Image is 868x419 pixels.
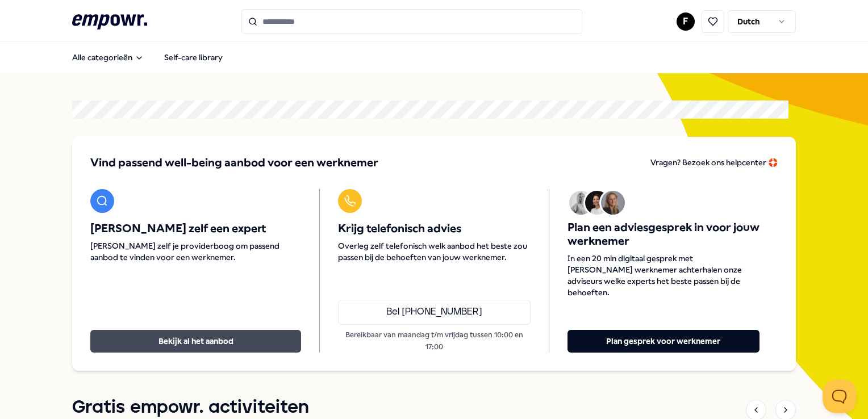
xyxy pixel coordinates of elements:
nav: Main [63,46,232,69]
span: Plan een adviesgesprek in voor jouw werknemer [567,221,759,248]
iframe: Help Scout Beacon - Open [823,379,857,413]
img: Avatar [601,191,625,215]
span: Vind passend well-being aanbod voor een werknemer [90,155,378,171]
a: Bel [PHONE_NUMBER] [338,300,530,325]
img: Avatar [569,191,593,215]
span: Krijg telefonisch advies [338,222,530,236]
button: Plan gesprek voor werknemer [567,330,759,353]
span: [PERSON_NAME] zelf je providerboog om passend aanbod te vinden voor een werknemer. [90,240,301,263]
span: In een 20 min digitaal gesprek met [PERSON_NAME] werknemer achterhalen onze adviseurs welke exper... [567,253,759,298]
button: Alle categorieën [63,46,153,69]
a: Self-care library [155,46,232,69]
button: F [677,12,695,31]
p: Bereikbaar van maandag t/m vrijdag tussen 10:00 en 17:00 [338,329,530,353]
button: Bekijk al het aanbod [90,330,301,353]
input: Search for products, categories or subcategories [241,9,582,34]
span: Overleg zelf telefonisch welk aanbod het beste zou passen bij de behoeften van jouw werknemer. [338,240,530,263]
span: Vragen? Bezoek ons helpcenter 🛟 [650,158,778,167]
a: Vragen? Bezoek ons helpcenter 🛟 [650,155,778,171]
img: Avatar [585,191,609,215]
span: [PERSON_NAME] zelf een expert [90,222,301,236]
